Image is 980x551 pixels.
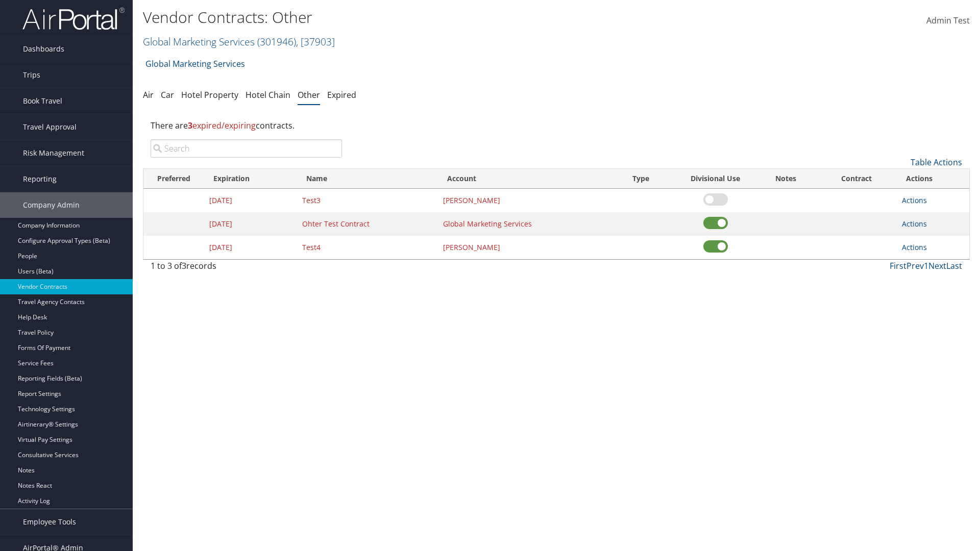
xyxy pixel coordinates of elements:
a: Actions [902,219,927,229]
a: Hotel Property [181,89,238,101]
a: Other [298,89,320,101]
span: expired/expiring [188,120,256,131]
td: [DATE] [204,212,297,236]
th: Account: activate to sort column ascending [438,169,623,189]
th: Actions [897,169,969,189]
td: [DATE] [204,189,297,212]
span: Risk Management [23,140,84,166]
th: Name: activate to sort column ascending [297,169,438,189]
a: Prev [906,260,924,271]
td: [DATE] [204,236,297,259]
a: 1 [924,260,928,271]
a: Next [928,260,946,271]
span: Travel Approval [23,114,77,140]
a: Admin Test [926,5,970,37]
td: [PERSON_NAME] [438,189,623,212]
strong: 3 [188,120,192,131]
span: Reporting [23,166,57,192]
span: , [ 37903 ] [296,35,335,48]
th: Expiration: activate to sort column descending [204,169,297,189]
input: Search [151,139,342,158]
th: Contract: activate to sort column ascending [816,169,897,189]
td: Global Marketing Services [438,212,623,236]
a: Hotel Chain [246,89,290,101]
th: Divisional Use: activate to sort column ascending [675,169,755,189]
a: Expired [327,89,356,101]
div: 1 to 3 of records [151,260,342,277]
td: Test4 [297,236,438,259]
span: Dashboards [23,36,64,62]
a: Global Marketing Services [143,35,335,48]
th: Type: activate to sort column ascending [623,169,676,189]
a: Global Marketing Services [145,54,245,74]
img: airportal-logo.png [22,7,125,31]
td: Test3 [297,189,438,212]
span: Employee Tools [23,509,76,535]
a: Air [143,89,154,101]
th: Preferred: activate to sort column ascending [143,169,204,189]
span: ( 301946 ) [257,35,296,48]
h1: Vendor Contracts: Other [143,7,694,28]
a: Actions [902,242,927,252]
td: [PERSON_NAME] [438,236,623,259]
span: Book Travel [23,88,62,114]
a: Actions [902,195,927,205]
span: Admin Test [926,15,970,26]
a: Last [946,260,962,271]
a: Table Actions [911,157,962,168]
span: 3 [182,260,186,271]
div: There are contracts. [143,112,970,139]
span: Company Admin [23,192,80,218]
a: First [890,260,906,271]
th: Notes: activate to sort column ascending [755,169,816,189]
td: Ohter Test Contract [297,212,438,236]
span: Trips [23,62,40,88]
a: Car [161,89,174,101]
